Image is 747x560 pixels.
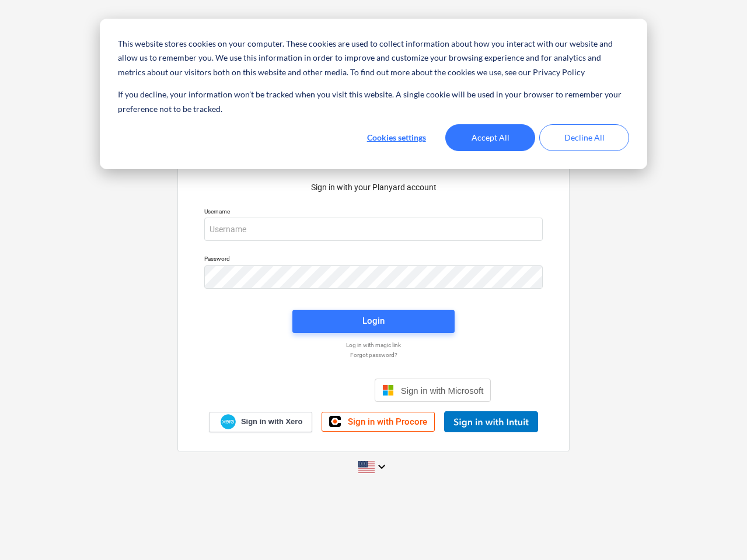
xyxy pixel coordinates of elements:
a: Sign in with Xero [209,412,313,432]
a: Forgot password? [198,351,549,359]
button: Cookies settings [351,124,441,151]
input: Username [204,218,543,241]
a: Log in with magic link [198,341,549,349]
div: Login [362,313,385,328]
p: Username [204,208,543,218]
img: Microsoft logo [382,384,394,396]
iframe: Sign in with Google Button [250,377,371,403]
i: keyboard_arrow_down [375,460,389,474]
button: Decline All [539,124,629,151]
button: Accept All [445,124,535,151]
iframe: Chat Widget [689,504,747,560]
img: Xero logo [221,414,236,430]
p: This website stores cookies on your computer. These cookies are used to collect information about... [118,37,629,80]
p: Sign in with your Planyard account [204,181,543,194]
span: Sign in with Procore [348,416,427,427]
p: Password [204,255,543,265]
span: Sign in with Microsoft [401,386,484,395]
p: If you decline, your information won’t be tracked when you visit this website. A single cookie wi... [118,87,629,116]
div: Cookie banner [100,19,647,169]
button: Login [292,310,455,333]
a: Sign in with Procore [322,412,435,432]
span: Sign in with Xero [241,416,302,427]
